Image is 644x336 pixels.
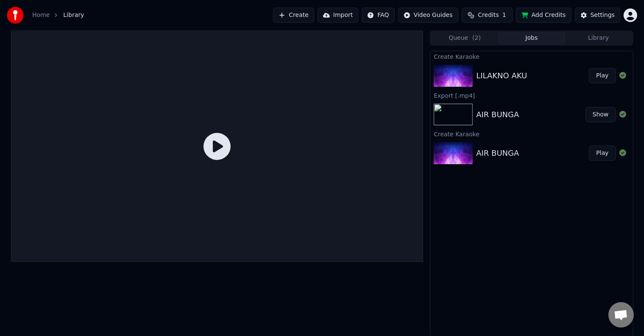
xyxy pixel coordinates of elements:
[32,11,84,19] nav: breadcrumb
[478,11,499,19] span: Credits
[430,51,633,61] div: Create Karaoke
[498,32,565,44] button: Jobs
[476,109,519,121] div: AIR BUNGA
[430,129,633,139] div: Create Karaoke
[362,8,394,23] button: FAQ
[589,68,616,83] button: Play
[398,8,458,23] button: Video Guides
[585,107,616,122] button: Show
[462,8,513,23] button: Credits1
[591,11,615,19] div: Settings
[318,8,358,23] button: Import
[516,8,572,23] button: Add Credits
[430,90,633,100] div: Export [.mp4]
[7,7,24,24] img: youka
[575,8,620,23] button: Settings
[273,8,314,23] button: Create
[608,302,634,328] div: Obrolan terbuka
[63,11,84,19] span: Library
[32,11,50,19] a: Home
[476,70,527,82] div: LILAKNO AKU
[476,147,519,159] div: AIR BUNGA
[502,11,506,19] span: 1
[589,146,616,161] button: Play
[472,34,481,42] span: ( 2 )
[431,32,498,44] button: Queue
[565,32,632,44] button: Library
